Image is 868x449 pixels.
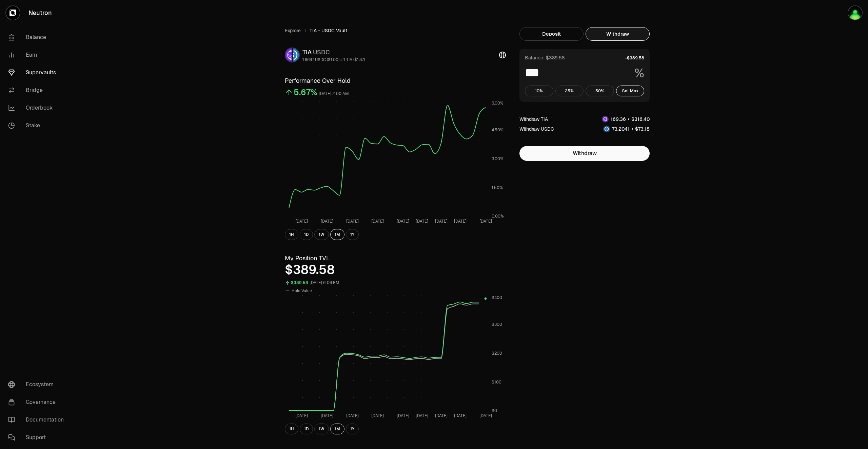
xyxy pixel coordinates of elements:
[3,64,73,81] a: Supervaults
[454,219,467,224] tspan: [DATE]
[3,376,73,393] a: Ecosystem
[3,46,73,64] a: Earn
[604,126,609,132] img: USDC Logo
[285,27,301,34] a: Explore
[330,229,344,240] button: 1M
[285,27,506,34] nav: breadcrumb
[416,219,428,224] tspan: [DATE]
[492,322,502,327] tspan: $300
[397,219,409,224] tspan: [DATE]
[293,48,299,62] img: USDC Logo
[330,424,344,434] button: 1M
[492,100,504,106] tspan: 6.00%
[492,185,503,190] tspan: 1.50%
[492,408,497,413] tspan: $0
[346,413,359,418] tspan: [DATE]
[310,27,347,34] span: TIA - USDC Vault
[3,411,73,429] a: Documentation
[848,6,862,20] img: portefeuilleterra
[555,86,584,96] button: 25%
[295,413,308,418] tspan: [DATE]
[492,351,502,356] tspan: $200
[525,86,553,96] button: 10%
[346,219,359,224] tspan: [DATE]
[346,229,359,240] button: 1Y
[519,146,650,161] button: Withdraw
[285,254,506,263] h3: My Position TVL
[525,54,565,61] div: Balance: $389.58
[492,127,504,133] tspan: 4.50%
[371,413,384,418] tspan: [DATE]
[371,219,384,224] tspan: [DATE]
[519,116,548,123] div: Withdraw TIA
[292,288,312,294] span: Hold Value
[3,393,73,411] a: Governance
[634,67,644,80] span: %
[492,295,502,300] tspan: $400
[397,413,409,418] tspan: [DATE]
[321,413,333,418] tspan: [DATE]
[454,413,467,418] tspan: [DATE]
[3,29,73,46] a: Balance
[3,117,73,134] a: Stake
[435,413,448,418] tspan: [DATE]
[616,86,645,96] button: Get Max
[300,229,313,240] button: 1D
[314,424,329,434] button: 1W
[492,379,501,385] tspan: $100
[285,48,292,62] img: TIA Logo
[479,219,492,224] tspan: [DATE]
[310,279,339,287] div: [DATE] 6:08 PM
[416,413,428,418] tspan: [DATE]
[314,229,329,240] button: 1W
[492,156,504,162] tspan: 3.00%
[285,424,298,434] button: 1H
[586,86,614,96] button: 50%
[3,99,73,117] a: Orderbook
[313,48,330,56] span: USDC
[285,76,506,86] h3: Performance Over Hold
[302,48,365,57] div: TIA
[435,219,448,224] tspan: [DATE]
[295,219,308,224] tspan: [DATE]
[603,116,608,122] img: TIA Logo
[294,87,317,98] div: 5.67%
[302,57,365,62] div: 1.8687 USDC ($1.00) = 1 TIA ($1.87)
[300,424,313,434] button: 1D
[321,219,333,224] tspan: [DATE]
[479,413,492,418] tspan: [DATE]
[3,81,73,99] a: Bridge
[285,229,298,240] button: 1H
[492,213,504,219] tspan: 0.00%
[519,27,584,41] button: Deposit
[285,263,506,277] div: $389.58
[3,429,73,446] a: Support
[346,424,359,434] button: 1Y
[519,126,554,132] div: Withdraw USDC
[586,27,650,41] button: Withdraw
[319,90,349,98] div: [DATE] 2:00 AM
[291,279,308,287] div: $389.58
